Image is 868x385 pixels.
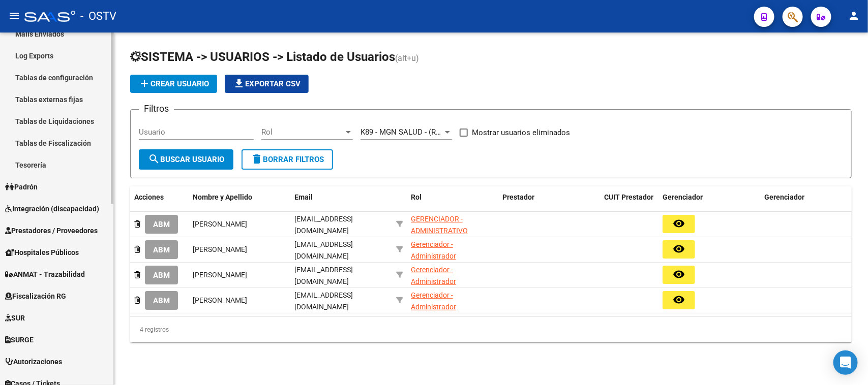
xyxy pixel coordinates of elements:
div: 4 registros [130,317,852,342]
button: ABM [145,240,178,259]
span: [EMAIL_ADDRESS][DOMAIN_NAME] [294,266,353,285]
span: SISTEMA -> USUARIOS -> Listado de Usuarios [130,50,395,64]
datatable-header-cell: CUIT Prestador [600,186,659,220]
datatable-header-cell: Gerenciador [760,186,862,220]
span: [EMAIL_ADDRESS][DOMAIN_NAME] [294,240,353,260]
datatable-header-cell: Rol [407,186,498,220]
span: Mostrar usuarios eliminados [472,126,570,139]
div: GERENCIADOR - ADMINISTRATIVO AFILIACIONES [411,213,494,248]
div: Gerenciador - Administrador [411,239,494,262]
mat-icon: delete [251,153,263,165]
span: ABM [153,271,170,280]
span: SURGE [5,334,34,345]
span: ABM [153,245,170,254]
mat-icon: add [138,77,151,89]
mat-icon: remove_red_eye [673,217,685,230]
span: Fiscalización RG [5,291,66,302]
span: ANMAT - Trazabilidad [5,269,85,280]
h3: Filtros [139,102,174,116]
datatable-header-cell: Acciones [130,186,189,220]
span: Buscar Usuario [148,155,224,164]
span: [PERSON_NAME] [193,296,247,304]
span: CUIT Prestador [604,193,653,201]
span: [PERSON_NAME] [193,271,247,279]
span: Email [294,193,313,201]
button: ABM [145,291,178,310]
mat-icon: search [148,153,160,165]
span: ABM [153,220,170,229]
button: ABM [145,215,178,234]
button: ABM [145,266,178,284]
datatable-header-cell: Gerenciador [659,186,760,220]
datatable-header-cell: Prestador [498,186,600,220]
button: Crear Usuario [130,75,217,93]
span: Prestador [502,193,534,201]
button: Borrar Filtros [242,149,333,170]
span: Prestadores / Proveedores [5,225,98,236]
span: Crear Usuario [138,79,209,88]
span: Autorizaciones [5,356,62,367]
span: Rol [411,193,422,201]
span: (alt+u) [395,53,419,63]
span: SUR [5,312,25,324]
mat-icon: file_download [233,77,245,89]
button: Buscar Usuario [139,149,233,170]
span: Padrón [5,181,38,192]
span: Hospitales Públicos [5,247,79,258]
span: [EMAIL_ADDRESS][DOMAIN_NAME] [294,291,353,311]
mat-icon: menu [8,10,20,22]
span: Nombre y Apellido [193,193,252,201]
span: Gerenciador [663,193,703,201]
span: Integración (discapacidad) [5,203,99,214]
span: Acciones [134,193,164,201]
mat-icon: person [848,10,860,22]
datatable-header-cell: Email [290,186,392,220]
div: Gerenciador - Administrador [411,290,494,313]
button: Exportar CSV [225,75,309,93]
span: [EMAIL_ADDRESS][DOMAIN_NAME] [294,215,353,235]
span: Exportar CSV [233,79,301,88]
datatable-header-cell: Nombre y Apellido [189,186,290,220]
div: Open Intercom Messenger [833,350,858,375]
span: Rol [261,127,344,137]
span: Borrar Filtros [251,155,324,164]
span: [PERSON_NAME] [193,220,247,228]
span: - OSTV [80,5,116,27]
mat-icon: remove_red_eye [673,294,685,306]
span: ABM [153,296,170,305]
span: K89 - MGN SALUD - (RG - A.A.) [361,127,464,137]
mat-icon: remove_red_eye [673,268,685,280]
mat-icon: remove_red_eye [673,243,685,255]
div: Gerenciador - Administrador [411,264,494,287]
span: [PERSON_NAME] [193,245,247,253]
span: Gerenciador [764,193,804,201]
